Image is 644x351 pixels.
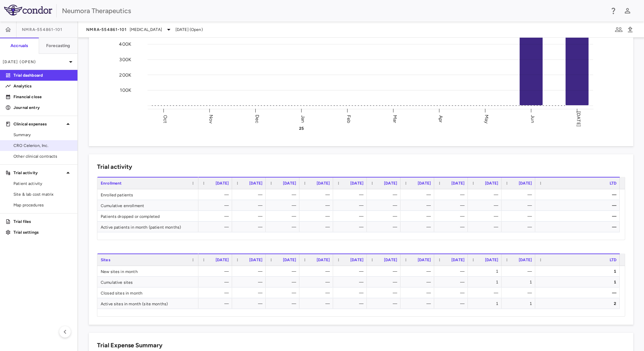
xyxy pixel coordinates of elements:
[373,200,397,211] div: —
[13,121,64,127] p: Clinical expenses
[508,211,532,222] div: —
[3,59,67,65] p: [DATE] (Open)
[204,222,229,232] div: —
[392,115,398,123] text: Mar
[339,222,363,232] div: —
[350,258,363,262] span: [DATE]
[440,298,464,309] div: —
[97,162,132,171] h6: Trial activity
[249,258,262,262] span: [DATE]
[373,298,397,309] div: —
[541,211,616,222] div: —
[373,266,397,277] div: —
[305,189,330,200] div: —
[541,287,616,298] div: —
[541,200,616,211] div: —
[86,27,127,32] span: NMRA‐554861‐101
[508,200,532,211] div: —
[418,181,431,186] span: [DATE]
[485,181,498,186] span: [DATE]
[238,200,262,211] div: —
[305,211,330,222] div: —
[541,277,616,287] div: 1
[46,43,70,49] h6: Forecasting
[407,200,431,211] div: —
[13,181,72,187] span: Patient activity
[474,200,498,211] div: —
[305,277,330,287] div: —
[97,189,198,200] div: Enrolled patients
[272,211,296,222] div: —
[350,181,363,186] span: [DATE]
[204,189,229,200] div: —
[530,115,536,123] text: Jun
[101,181,122,186] span: Enrollment
[474,266,498,277] div: 1
[519,258,532,262] span: [DATE]
[119,41,131,47] tspan: 400K
[508,298,532,309] div: 1
[407,189,431,200] div: —
[119,57,131,63] tspan: 300K
[13,202,72,208] span: Map procedures
[440,287,464,298] div: —
[407,222,431,232] div: —
[299,126,304,131] text: 25
[474,287,498,298] div: —
[541,266,616,277] div: 1
[346,115,352,123] text: Feb
[97,341,162,350] h6: Trial Expense Summary
[10,43,28,49] h6: Accruals
[339,298,363,309] div: —
[407,211,431,222] div: —
[384,181,397,186] span: [DATE]
[101,258,110,262] span: Sites
[305,222,330,232] div: —
[440,222,464,232] div: —
[541,189,616,200] div: —
[541,298,616,309] div: 2
[13,132,72,138] span: Summary
[97,200,198,210] div: Cumulative enrollment
[175,27,203,33] span: [DATE] (Open)
[305,266,330,277] div: —
[272,222,296,232] div: —
[305,298,330,309] div: —
[238,211,262,222] div: —
[13,143,72,149] span: CRO Celerion, Inc.
[440,189,464,200] div: —
[204,200,229,211] div: —
[519,181,532,186] span: [DATE]
[317,181,330,186] span: [DATE]
[254,114,260,123] text: Dec
[373,222,397,232] div: —
[13,191,72,197] span: Site & lab cost matrix
[238,277,262,287] div: —
[238,298,262,309] div: —
[474,222,498,232] div: —
[13,153,72,159] span: Other clinical contracts
[300,115,306,122] text: Jan
[283,258,296,262] span: [DATE]
[97,211,198,221] div: Patients dropped or completed
[272,189,296,200] div: —
[4,5,52,15] img: logo-full-SnFGN8VE.png
[484,114,489,123] text: May
[62,6,605,16] div: Neumora Therapeutics
[384,258,397,262] span: [DATE]
[272,200,296,211] div: —
[13,72,72,78] p: Trial dashboard
[373,277,397,287] div: —
[97,277,198,287] div: Cumulative sites
[373,189,397,200] div: —
[508,287,532,298] div: —
[576,111,581,127] text: [DATE]
[13,219,72,225] p: Trial files
[249,181,262,186] span: [DATE]
[407,277,431,287] div: —
[238,266,262,277] div: —
[373,211,397,222] div: —
[208,114,214,123] text: Nov
[373,287,397,298] div: —
[508,266,532,277] div: —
